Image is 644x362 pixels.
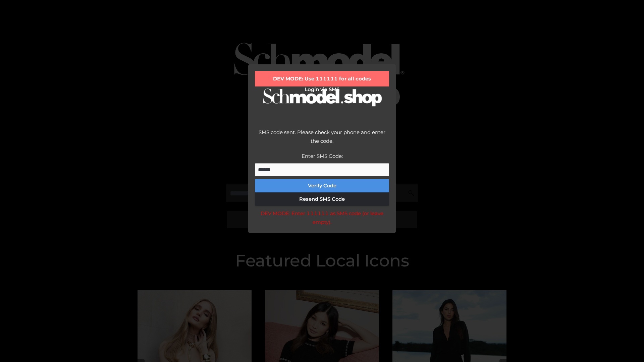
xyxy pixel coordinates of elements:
[255,209,389,226] div: DEV MODE: Enter 111111 as SMS code (or leave empty).
[255,179,389,192] button: Verify Code
[255,71,389,86] div: DEV MODE: Use 111111 for all codes
[255,86,389,93] h2: Login via SMS
[255,128,389,152] div: SMS code sent. Please check your phone and enter the code.
[302,153,343,159] label: Enter SMS Code:
[255,192,389,206] button: Resend SMS Code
